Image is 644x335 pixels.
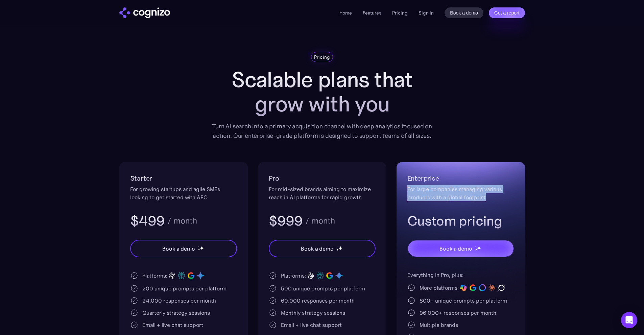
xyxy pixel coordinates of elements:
h1: Scalable plans that grow with you [207,68,437,116]
div: For large companies managing various products with a global footprint [407,185,514,201]
a: Book a demo [445,7,483,18]
h2: Starter [130,173,237,184]
h2: Enterprise [407,173,514,184]
div: Book a demo [439,244,472,253]
div: Multiple brands [420,321,458,329]
div: Email + live chat support [142,321,203,329]
div: Email + live chat support [281,321,342,329]
div: 800+ unique prompts per platform [420,297,507,305]
a: Home [339,10,352,16]
img: star [199,246,204,250]
div: For mid-sized brands aiming to maximize reach in AI platforms for rapid growth [269,185,376,201]
h3: Custom pricing [407,212,514,230]
a: Pricing [392,10,408,16]
div: / month [305,217,335,225]
img: star [475,246,476,247]
img: star [336,246,337,247]
div: 60,000 responses per month [281,297,355,305]
a: Book a demostarstarstar [269,240,376,257]
img: star [477,246,481,250]
h2: Pro [269,173,376,184]
img: star [198,249,200,251]
img: star [198,246,199,247]
a: home [119,7,170,18]
div: Open Intercom Messenger [621,312,637,328]
div: Quarterly strategy sessions [142,309,210,317]
div: 200 unique prompts per platform [142,284,226,292]
div: 96,000+ responses per month [420,309,496,317]
div: More platforms: [420,284,459,292]
div: Monthly strategy sessions [281,309,345,317]
div: / month [167,217,197,225]
a: Get a report [489,7,525,18]
div: Platforms: [281,272,306,280]
a: Sign in [419,9,434,17]
h3: $499 [130,212,165,230]
a: Features [363,10,381,16]
div: Turn AI search into a primary acquisition channel with deep analytics focused on action. Our ente... [207,122,437,140]
div: Pricing [314,54,330,60]
img: star [475,249,477,251]
div: Everything in Pro, plus: [407,271,514,279]
div: 24,000 responses per month [142,297,216,305]
h3: $999 [269,212,303,230]
img: star [336,249,339,251]
img: star [338,246,342,250]
a: Book a demostarstarstar [130,240,237,257]
div: 500 unique prompts per platform [281,284,365,292]
a: Book a demostarstarstar [407,240,514,257]
div: Book a demo [162,244,195,253]
div: Book a demo [301,244,333,253]
img: cognizo logo [119,7,170,18]
div: For growing startups and agile SMEs looking to get started with AEO [130,185,237,201]
div: Platforms: [142,272,167,280]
